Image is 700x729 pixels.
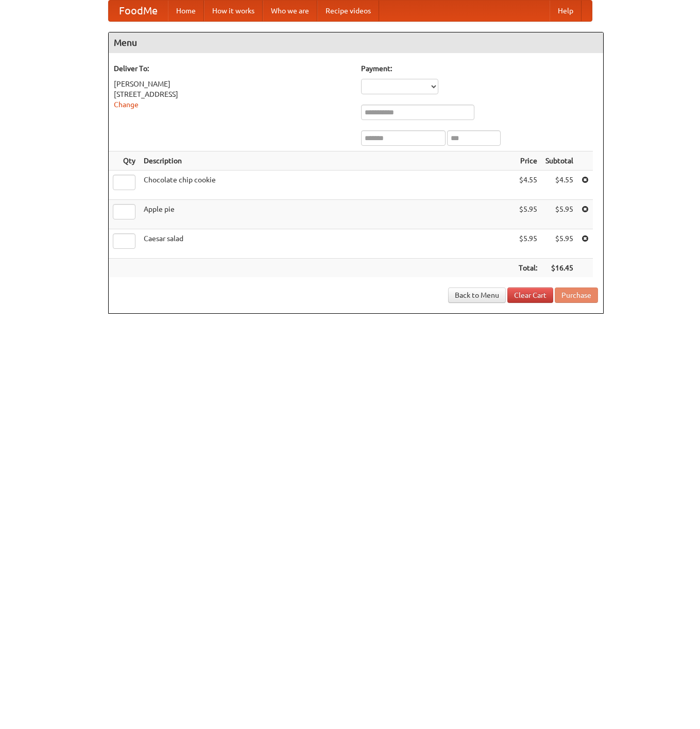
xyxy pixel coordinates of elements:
[114,79,351,89] div: [PERSON_NAME]
[541,151,577,171] th: Subtotal
[204,1,263,21] a: How it works
[140,171,515,200] td: Chocolate chip cookie
[263,1,317,21] a: Who we are
[109,32,603,53] h4: Menu
[541,259,577,278] th: $16.45
[140,229,515,259] td: Caesar salad
[515,151,541,171] th: Price
[515,229,541,259] td: $5.95
[555,287,598,303] button: Purchase
[109,151,140,171] th: Qty
[541,171,577,200] td: $4.55
[140,151,515,171] th: Description
[541,229,577,259] td: $5.95
[448,287,506,303] a: Back to Menu
[507,287,553,303] a: Clear Cart
[140,200,515,229] td: Apple pie
[515,259,541,278] th: Total:
[541,200,577,229] td: $5.95
[114,100,139,109] a: Change
[515,200,541,229] td: $5.95
[114,89,351,99] div: [STREET_ADDRESS]
[109,1,168,21] a: FoodMe
[550,1,582,21] a: Help
[168,1,204,21] a: Home
[317,1,379,21] a: Recipe videos
[515,171,541,200] td: $4.55
[361,63,598,74] h5: Payment:
[114,63,351,74] h5: Deliver To:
